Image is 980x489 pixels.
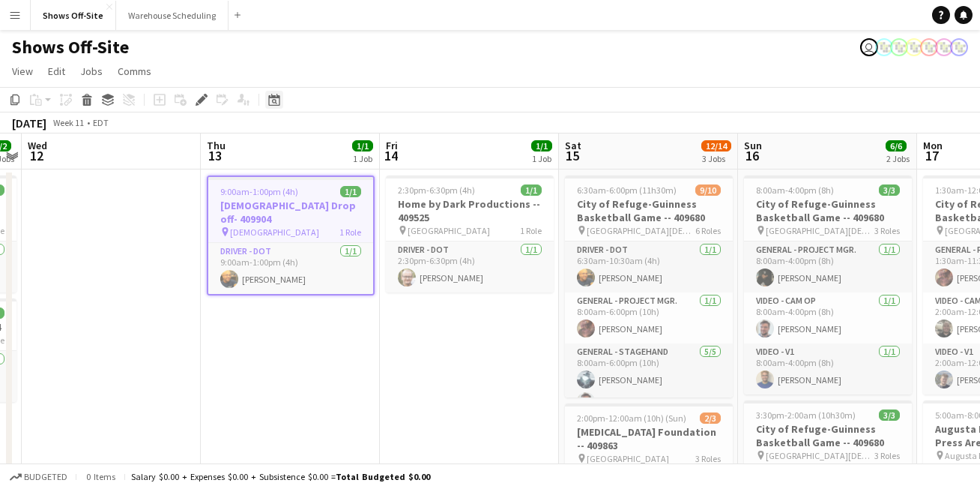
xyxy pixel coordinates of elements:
span: 17 [921,147,943,164]
span: 1/1 [340,186,361,197]
app-card-role: General - Project Mgr.1/18:00am-4:00pm (8h)[PERSON_NAME] [744,241,912,292]
span: 3/3 [879,409,900,421]
app-user-avatar: Toryn Tamborello [860,38,878,56]
div: 1 Job [532,153,551,164]
span: 6:30am-6:00pm (11h30m) [577,184,677,196]
span: 12 [25,147,47,164]
div: 3 Jobs [702,153,731,164]
h3: City of Refuge-Guinness Basketball Game -- 409680 [744,422,912,449]
span: Edit [48,64,65,78]
span: 3 Roles [695,453,721,464]
button: Warehouse Scheduling [116,1,229,30]
span: Jobs [80,64,103,78]
span: 2:30pm-6:30pm (4h) [398,184,475,196]
span: 1/1 [521,184,542,196]
app-user-avatar: Labor Coordinator [920,38,938,56]
span: 13 [205,147,226,164]
app-job-card: 8:00am-4:00pm (8h)3/3City of Refuge-Guinness Basketball Game -- 409680 [GEOGRAPHIC_DATA][DEMOGRAP... [744,175,912,394]
span: 3/3 [879,184,900,196]
span: 16 [742,147,762,164]
span: [DEMOGRAPHIC_DATA] [230,226,319,238]
span: Budgeted [24,472,67,482]
span: 12/14 [701,140,731,151]
span: 8:00am-4:00pm (8h) [756,184,834,196]
div: 1 Job [353,153,372,164]
span: 1 Role [339,226,361,238]
span: Sat [565,139,581,152]
span: 1/1 [352,140,373,151]
span: 1 Role [520,225,542,236]
h3: City of Refuge-Guinness Basketball Game -- 409680 [565,197,733,224]
span: 6/6 [886,140,907,151]
span: 14 [384,147,398,164]
span: 0 items [82,471,118,482]
div: 2 Jobs [886,153,910,164]
span: 9:00am-1:00pm (4h) [220,186,298,197]
span: Wed [28,139,47,152]
span: 3 Roles [874,225,900,236]
app-card-role: Video - V11/18:00am-4:00pm (8h)[PERSON_NAME] [744,343,912,394]
span: 3:30pm-2:00am (10h30m) (Mon) [756,409,879,421]
a: Jobs [74,61,109,81]
div: Salary $0.00 + Expenses $0.00 + Subsistence $0.00 = [131,471,430,482]
app-card-role: Driver - DOT1/12:30pm-6:30pm (4h)[PERSON_NAME] [386,241,554,292]
app-user-avatar: Labor Coordinator [890,38,908,56]
span: Thu [207,139,226,152]
span: Mon [923,139,943,152]
span: Sun [744,139,762,152]
app-job-card: 6:30am-6:00pm (11h30m)9/10City of Refuge-Guinness Basketball Game -- 409680 [GEOGRAPHIC_DATA][DEM... [565,175,733,397]
app-job-card: 9:00am-1:00pm (4h)1/1[DEMOGRAPHIC_DATA] Drop off- 409904 [DEMOGRAPHIC_DATA]1 RoleDriver - DOT1/19... [207,175,375,295]
span: Total Budgeted $0.00 [336,471,430,482]
app-card-role: General - Project Mgr.1/18:00am-6:00pm (10h)[PERSON_NAME] [565,292,733,343]
h3: [DEMOGRAPHIC_DATA] Drop off- 409904 [208,199,373,226]
a: Edit [42,61,71,81]
span: [GEOGRAPHIC_DATA][DEMOGRAPHIC_DATA] [587,225,695,236]
span: 1/1 [531,140,552,151]
app-card-role: Driver - DOT1/19:00am-1:00pm (4h)[PERSON_NAME] [208,243,373,294]
app-user-avatar: Labor Coordinator [950,38,968,56]
app-card-role: Driver - DOT1/16:30am-10:30am (4h)[PERSON_NAME] [565,241,733,292]
a: Comms [112,61,157,81]
button: Shows Off-Site [31,1,116,30]
div: [DATE] [12,115,46,130]
span: 2:00pm-12:00am (10h) (Sun) [577,412,686,424]
app-user-avatar: Labor Coordinator [875,38,893,56]
span: View [12,64,33,78]
span: 2/3 [700,412,721,424]
h3: [MEDICAL_DATA] Foundation -- 409863 [565,425,733,452]
span: 3 Roles [874,450,900,461]
a: View [6,61,39,81]
h1: Shows Off-Site [12,36,129,58]
span: Fri [386,139,398,152]
span: Comms [118,64,151,78]
span: [GEOGRAPHIC_DATA] [587,453,669,464]
button: Budgeted [7,469,70,485]
span: [GEOGRAPHIC_DATA] [408,225,490,236]
span: [GEOGRAPHIC_DATA][DEMOGRAPHIC_DATA] [766,450,874,461]
span: Week 11 [49,117,87,128]
span: 6 Roles [695,225,721,236]
app-job-card: 2:30pm-6:30pm (4h)1/1Home by Dark Productions -- 409525 [GEOGRAPHIC_DATA]1 RoleDriver - DOT1/12:3... [386,175,554,292]
app-card-role: Video - Cam Op1/18:00am-4:00pm (8h)[PERSON_NAME] [744,292,912,343]
app-user-avatar: Labor Coordinator [905,38,923,56]
div: EDT [93,117,109,128]
h3: City of Refuge-Guinness Basketball Game -- 409680 [744,197,912,224]
app-card-role: General - Stagehand5/58:00am-6:00pm (10h)[PERSON_NAME][PERSON_NAME] [565,343,733,481]
span: [GEOGRAPHIC_DATA][DEMOGRAPHIC_DATA] [766,225,874,236]
app-user-avatar: Labor Coordinator [935,38,953,56]
h3: Home by Dark Productions -- 409525 [386,197,554,224]
span: 9/10 [695,184,721,196]
span: 15 [563,147,581,164]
